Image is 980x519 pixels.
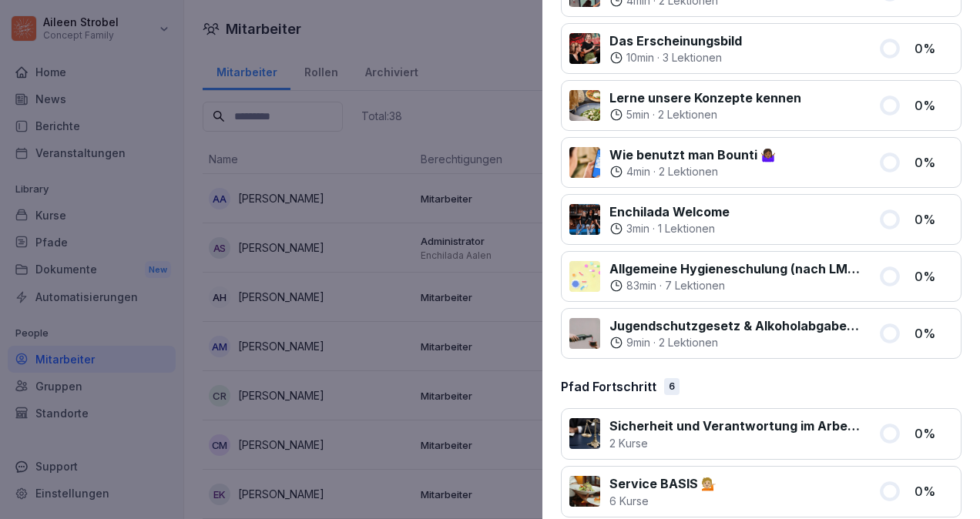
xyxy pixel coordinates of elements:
p: 2 Lektionen [658,107,717,122]
p: 2 Lektionen [659,164,718,179]
p: 10 min [626,50,654,65]
p: 0 % [915,96,953,115]
div: 6 [664,378,680,395]
div: · [609,278,860,293]
p: 0 % [915,324,953,343]
div: · [609,164,776,179]
p: 9 min [626,335,650,350]
div: · [609,50,742,65]
p: 0 % [915,424,953,443]
p: 2 Lektionen [659,335,718,350]
p: Das Erscheinungsbild [609,32,742,50]
p: 5 min [626,107,649,122]
p: Allgemeine Hygieneschulung (nach LMHV §4) [609,259,860,278]
p: 4 min [626,164,650,179]
p: Service BASIS 💁🏼 [609,474,717,493]
p: Pfad Fortschritt [561,377,656,396]
p: 3 min [626,221,649,236]
p: 2 Kurse [609,435,860,451]
div: · [609,107,801,122]
p: 0 % [915,482,953,501]
p: 0 % [915,153,953,172]
p: Jugendschutzgesetz & Alkoholabgabe in der Gastronomie 🧒🏽 [609,316,860,335]
p: 7 Lektionen [665,278,725,293]
p: Sicherheit und Verantwortung im Arbeitsalltag 🔐 SERVICE [609,417,860,435]
p: Enchilada Welcome [609,203,730,221]
p: 0 % [915,210,953,229]
p: 0 % [915,267,953,286]
div: · [609,221,730,236]
p: Wie benutzt man Bounti 🤷🏾‍♀️ [609,146,776,164]
p: 0 % [915,39,953,58]
p: 3 Lektionen [663,50,722,65]
p: 83 min [626,278,656,293]
p: 1 Lektionen [658,221,715,236]
p: 6 Kurse [609,493,717,509]
p: Lerne unsere Konzepte kennen [609,89,801,107]
div: · [609,335,860,350]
